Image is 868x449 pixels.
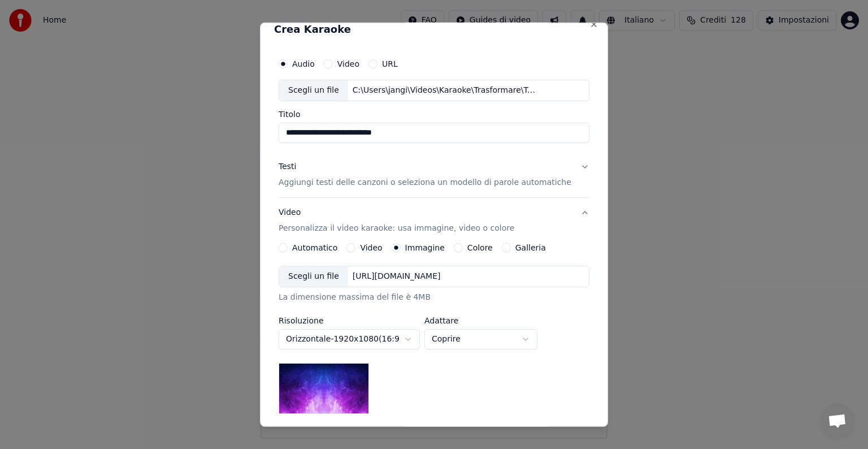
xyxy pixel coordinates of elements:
h2: Crea Karaoke [274,24,594,34]
button: TestiAggiungi testi delle canzoni o seleziona un modello di parole automatiche [279,152,589,197]
div: Scegli un file [279,266,348,287]
div: [URL][DOMAIN_NAME] [348,271,445,282]
label: Risoluzione [279,317,420,325]
div: Video [279,207,514,234]
label: Galleria [515,244,546,252]
label: Immagine [405,244,445,252]
label: Video [337,60,359,68]
div: La dimensione massima del file è 4MB [279,292,589,303]
label: Titolo [279,110,589,118]
p: Aggiungi testi delle canzoni o seleziona un modello di parole automatiche [279,177,571,188]
label: Automatico [292,244,337,252]
div: C:\Users\jangi\Videos\Karaoke\Trasformare\Tracce\Un ottico - De [PERSON_NAME] - Karaoke.mp3 [348,85,540,96]
label: Adattare [424,317,537,325]
label: Video [360,244,382,252]
button: VideoPersonalizza il video karaoke: usa immagine, video o colore [279,198,589,243]
label: Colore [467,244,493,252]
p: Personalizza il video karaoke: usa immagine, video o colore [279,223,514,234]
div: Testi [279,161,296,172]
label: URL [382,60,398,68]
div: Scegli un file [279,80,348,101]
label: Audio [292,60,315,68]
